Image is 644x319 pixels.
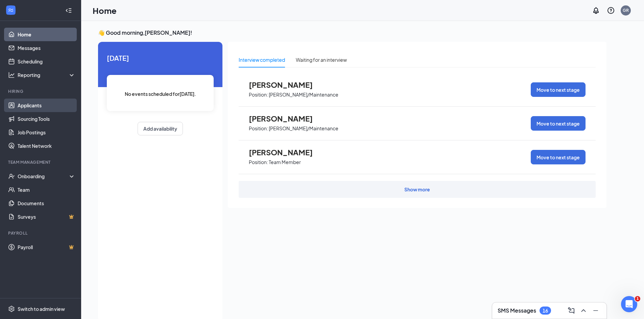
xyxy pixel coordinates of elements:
a: Home [18,28,75,41]
button: ChevronUp [578,305,589,316]
button: Add availability [138,122,183,135]
div: Payroll [8,230,74,236]
p: [PERSON_NAME]/Maintenance [269,125,338,132]
a: Sourcing Tools [18,112,75,126]
div: Onboarding [18,173,70,180]
svg: QuestionInfo [607,6,615,15]
div: Show more [404,186,430,193]
button: Minimize [590,305,601,316]
p: Team Member [269,159,301,165]
svg: ChevronUp [579,307,588,315]
div: 16 [543,308,548,314]
svg: ComposeMessage [567,307,575,315]
a: Team [18,183,75,196]
button: Move to next stage [531,82,586,97]
a: Applicants [18,99,75,112]
button: Move to next stage [531,150,586,164]
div: Reporting [18,72,76,78]
div: Switch to admin view [18,305,65,312]
span: [PERSON_NAME] [249,114,323,123]
svg: Collapse [65,7,72,14]
a: PayrollCrown [18,240,75,254]
p: Position: [249,125,268,132]
span: No events scheduled for [DATE] . [125,90,196,98]
span: [DATE] [107,53,214,63]
div: Team Management [8,159,74,165]
svg: UserCheck [8,173,15,180]
button: Move to next stage [531,116,586,131]
iframe: Intercom live chat [621,296,637,312]
a: Documents [18,196,75,210]
div: Interview completed [239,56,285,63]
span: [PERSON_NAME] [249,148,323,157]
button: ComposeMessage [566,305,577,316]
a: Messages [18,41,75,55]
div: Waiting for an interview [296,56,347,63]
span: 1 [635,296,640,301]
p: [PERSON_NAME]/Maintenance [269,91,338,98]
p: Position: [249,159,268,165]
h3: SMS Messages [498,307,536,314]
svg: Notifications [592,6,600,15]
svg: WorkstreamLogo [7,7,14,14]
h3: 👋 Good morning, [PERSON_NAME] ! [98,29,606,36]
svg: Analysis [8,72,15,78]
svg: Settings [8,305,15,312]
span: [PERSON_NAME] [249,80,323,89]
h1: Home [93,5,117,16]
p: Position: [249,91,268,98]
a: Scheduling [18,55,75,68]
a: SurveysCrown [18,210,75,223]
div: GR [623,7,629,13]
div: Hiring [8,88,74,94]
svg: Minimize [592,307,600,315]
a: Job Postings [18,126,75,139]
a: Talent Network [18,139,75,153]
